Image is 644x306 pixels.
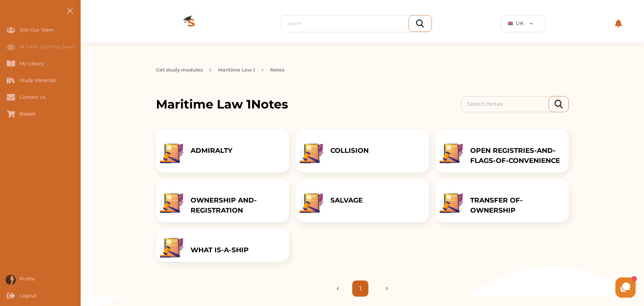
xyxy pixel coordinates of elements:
span: UK [516,19,524,28]
p: OWNERSHIP AND-REGISTRATION [191,195,282,215]
img: arrow [337,287,352,290]
button: Maritime Law 1 [218,67,255,74]
img: User profile [6,275,16,285]
p: Maritime Law 1 Notes [156,95,288,113]
img: GB Flag [508,22,513,26]
ul: Pagination [337,280,388,297]
img: arrow [261,67,264,74]
img: arrow-down [530,23,533,25]
a: Previous page [337,287,352,290]
p: OPEN REGISTRIES-AND-FLAGS-OF-CONVENIENCE [470,145,562,166]
p: Notes [270,67,284,74]
img: search_icon [416,19,424,28]
p: WHAT IS-A-SHIP [191,245,249,255]
img: arrow [372,287,388,290]
img: Logo [164,5,218,42]
p: ADMIRALTY [191,145,233,156]
p: TRANSFER OF-OWNERSHIP [470,195,562,215]
p: SALVAGE [330,195,363,205]
img: Search [555,100,563,108]
img: arrow [209,67,211,74]
input: Search Notes [461,96,555,112]
a: Page 1 is your current page [352,280,368,297]
p: COLLISION [330,145,369,156]
button: Get study modules [156,67,203,74]
a: Next page [372,287,388,290]
iframe: HelpCrunch [483,276,637,299]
